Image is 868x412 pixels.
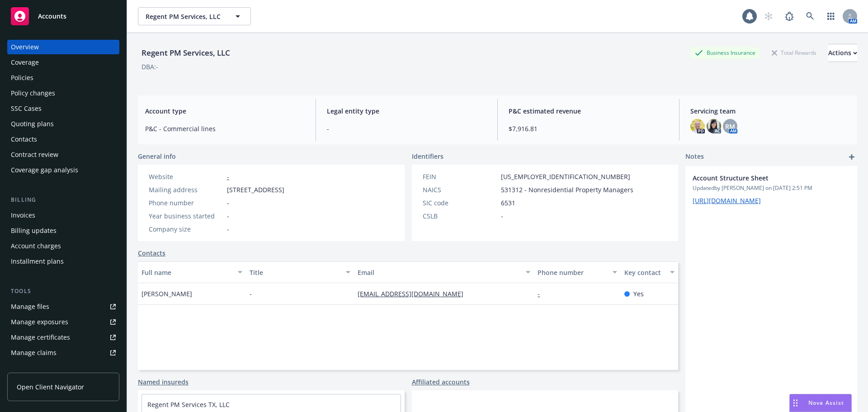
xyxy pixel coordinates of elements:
div: Account charges [11,239,61,253]
div: Phone number [538,268,607,277]
span: Accounts [38,13,66,20]
a: Coverage gap analysis [7,163,119,177]
a: Manage claims [7,346,119,360]
a: Quoting plans [7,117,119,131]
span: Manage exposures [7,315,119,329]
div: Policy changes [11,86,55,100]
a: Policies [7,71,119,85]
a: Account charges [7,239,119,253]
button: Regent PM Services, LLC [138,7,251,25]
a: Regent PM Services TX, LLC [147,400,230,409]
span: Servicing team [690,106,850,116]
div: Account Structure SheetUpdatedby [PERSON_NAME] on [DATE] 2:51 PM[URL][DOMAIN_NAME] [685,166,857,213]
a: Report a Bug [780,7,798,25]
span: Account type [145,106,305,116]
a: Manage files [7,299,119,314]
div: Contacts [11,132,37,147]
button: Title [246,261,354,283]
span: P&C - Commercial lines [145,124,305,133]
span: [PERSON_NAME] [142,289,192,298]
span: $7,916.81 [509,124,668,133]
div: Contract review [11,147,58,162]
a: Named insureds [138,377,189,387]
div: Coverage [11,55,39,70]
button: Key contact [621,261,678,283]
div: Tools [7,287,119,296]
a: Manage certificates [7,330,119,345]
div: Email [358,268,520,277]
span: - [227,211,229,221]
div: Manage claims [11,346,57,360]
span: RM [725,122,735,131]
span: Legal entity type [327,106,486,116]
div: DBA: - [142,62,158,71]
img: photo [690,119,705,133]
span: [STREET_ADDRESS] [227,185,284,194]
span: Nova Assist [808,399,844,407]
button: Phone number [534,261,620,283]
a: Installment plans [7,254,119,269]
span: Notes [685,152,704,162]
span: [US_EMPLOYER_IDENTIFICATION_NUMBER] [501,172,630,181]
span: Open Client Navigator [17,382,84,392]
div: Mailing address [149,185,223,194]
div: Year business started [149,211,223,221]
span: - [327,124,486,133]
a: SSC Cases [7,101,119,116]
button: Full name [138,261,246,283]
a: Billing updates [7,223,119,238]
button: Actions [828,44,857,62]
div: Actions [828,44,857,62]
a: add [846,152,857,162]
div: Key contact [624,268,665,277]
div: Company size [149,224,223,234]
div: Phone number [149,198,223,208]
div: Full name [142,268,232,277]
div: FEIN [423,172,497,181]
div: Title [250,268,340,277]
div: SSC Cases [11,101,42,116]
div: Regent PM Services, LLC [138,47,234,59]
div: Installment plans [11,254,64,269]
a: [URL][DOMAIN_NAME] [693,196,761,205]
span: - [250,289,252,298]
div: Billing updates [11,223,57,238]
div: Manage files [11,299,49,314]
a: Invoices [7,208,119,223]
span: Yes [633,289,644,298]
a: [EMAIL_ADDRESS][DOMAIN_NAME] [358,289,471,298]
span: - [227,198,229,208]
span: Regent PM Services, LLC [146,12,224,21]
a: Contacts [138,248,165,258]
div: Coverage gap analysis [11,163,78,177]
div: Business Insurance [690,47,760,58]
div: Billing [7,195,119,204]
span: Account Structure Sheet [693,173,826,183]
span: Identifiers [412,152,443,161]
div: Manage BORs [11,361,53,375]
span: 6531 [501,198,515,208]
div: SIC code [423,198,497,208]
a: Search [801,7,819,25]
div: Website [149,172,223,181]
div: Invoices [11,208,35,223]
a: Overview [7,40,119,54]
div: Manage certificates [11,330,70,345]
div: Policies [11,71,33,85]
div: Total Rewards [767,47,821,58]
a: Start snowing [759,7,778,25]
div: NAICS [423,185,497,194]
a: Manage BORs [7,361,119,375]
a: Affiliated accounts [412,377,470,387]
div: Manage exposures [11,315,68,329]
a: Accounts [7,4,119,29]
span: General info [138,152,176,161]
span: P&C estimated revenue [509,106,668,116]
a: Contacts [7,132,119,147]
img: photo [707,119,721,133]
span: Updated by [PERSON_NAME] on [DATE] 2:51 PM [693,184,850,192]
span: 531312 - Nonresidential Property Managers [501,185,633,194]
a: - [227,172,229,181]
div: Overview [11,40,39,54]
span: - [227,224,229,234]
